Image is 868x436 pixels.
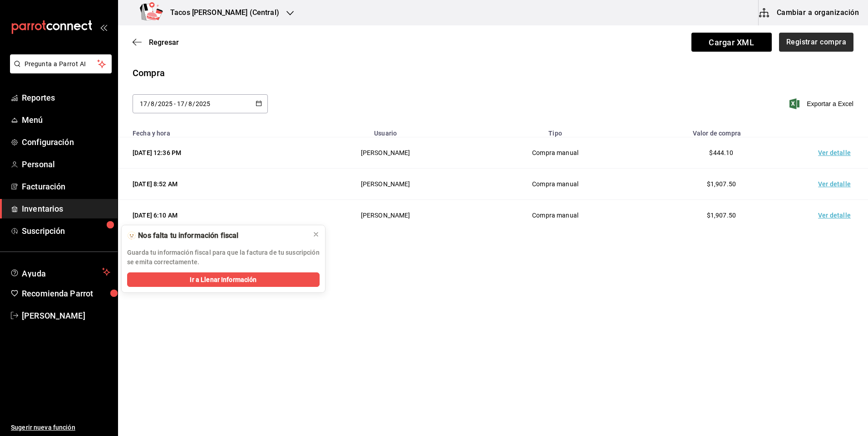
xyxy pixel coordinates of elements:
[299,200,473,231] td: [PERSON_NAME]
[25,59,98,69] span: Pregunta a Parrot AI
[22,92,110,104] span: Reportes
[127,231,305,241] div: 🫥 Nos falta tu información fiscal
[195,100,211,107] input: Year
[804,200,868,231] td: Ver detalle
[6,66,112,75] a: Pregunta a Parrot AI
[127,248,320,267] p: Guarda tu información fiscal para que la factura de tu suscripción se emita correctamente.
[22,287,110,300] span: Recomienda Parrot
[133,38,179,47] button: Regresar
[139,100,148,107] input: Day
[22,225,110,237] span: Suscripción
[155,100,158,107] span: /
[707,212,736,219] span: $1,907.50
[779,33,853,52] button: Registrar compra
[22,114,110,126] span: Menú
[133,66,165,80] div: Compra
[118,124,299,137] th: Fecha y hora
[709,149,733,156] span: $444.10
[22,180,110,193] span: Facturación
[22,203,110,215] span: Inventarios
[472,169,638,200] td: Compra manual
[133,211,288,220] div: [DATE] 6:10 AM
[791,98,853,109] button: Exportar a Excel
[148,100,150,107] span: /
[22,136,110,148] span: Configuración
[472,137,638,169] td: Compra manual
[299,169,473,200] td: [PERSON_NAME]
[100,24,107,31] button: open_drawer_menu
[22,266,99,277] span: Ayuda
[707,180,736,188] span: $1,907.50
[127,272,320,287] button: Ir a Llenar Información
[190,275,256,285] span: Ir a Llenar Información
[691,33,772,52] span: Cargar XML
[133,179,288,189] div: [DATE] 8:52 AM
[163,7,279,18] h3: Tacos [PERSON_NAME] (Central)
[22,158,110,170] span: Personal
[299,124,473,137] th: Usuario
[10,54,112,73] button: Pregunta a Parrot AI
[638,124,804,137] th: Valor de compra
[192,100,195,107] span: /
[299,137,473,169] td: [PERSON_NAME]
[188,100,192,107] input: Month
[472,124,638,137] th: Tipo
[158,100,173,107] input: Year
[150,100,155,107] input: Month
[149,38,179,47] span: Regresar
[804,169,868,200] td: Ver detalle
[11,423,110,432] span: Sugerir nueva función
[804,137,868,169] td: Ver detalle
[177,100,185,107] input: Day
[133,148,288,157] div: [DATE] 12:36 PM
[174,100,176,107] span: -
[472,200,638,231] td: Compra manual
[22,310,110,322] span: [PERSON_NAME]
[185,100,187,107] span: /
